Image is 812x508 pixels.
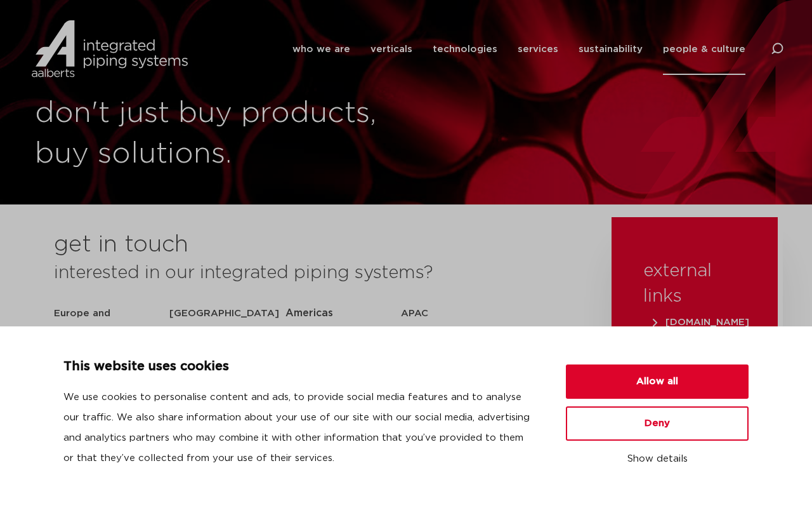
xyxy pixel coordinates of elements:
[292,23,745,75] nav: Menu
[579,23,643,75] a: sustainability
[54,260,580,286] h3: interested in our integrated piping systems?
[663,23,745,75] a: people & culture
[401,304,516,324] h5: APAC
[433,23,497,75] a: technologies
[643,258,746,309] h3: external links
[650,317,752,327] a: [DOMAIN_NAME]
[54,309,164,338] strong: Europe and [GEOGRAPHIC_DATA]
[518,23,558,75] a: services
[63,387,535,469] p: We use cookies to personalise content and ads, to provide social media features and to analyse ou...
[35,93,400,175] h1: don't just buy products, buy solutions.
[63,357,535,377] p: This website uses cookies
[54,230,188,260] h2: get in touch
[653,317,749,327] span: [DOMAIN_NAME]
[566,406,749,441] button: Deny
[566,364,749,399] button: Allow all
[285,308,333,318] span: Americas
[292,23,350,75] a: who we are
[169,304,285,324] h5: [GEOGRAPHIC_DATA]
[370,23,412,75] a: verticals
[566,448,749,470] button: Show details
